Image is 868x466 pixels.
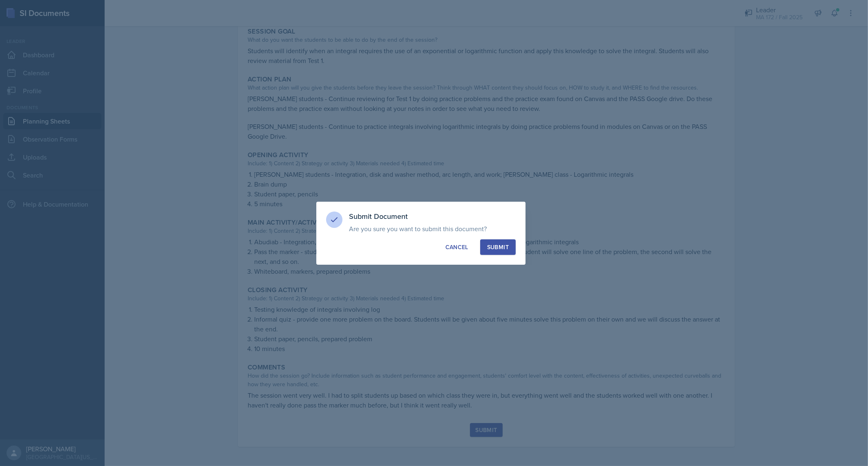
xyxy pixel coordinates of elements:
[349,225,516,233] p: Are you sure you want to submit this document?
[480,239,516,255] button: Submit
[438,239,475,255] button: Cancel
[445,243,468,251] div: Cancel
[487,243,509,251] div: Submit
[349,212,516,221] h3: Submit Document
